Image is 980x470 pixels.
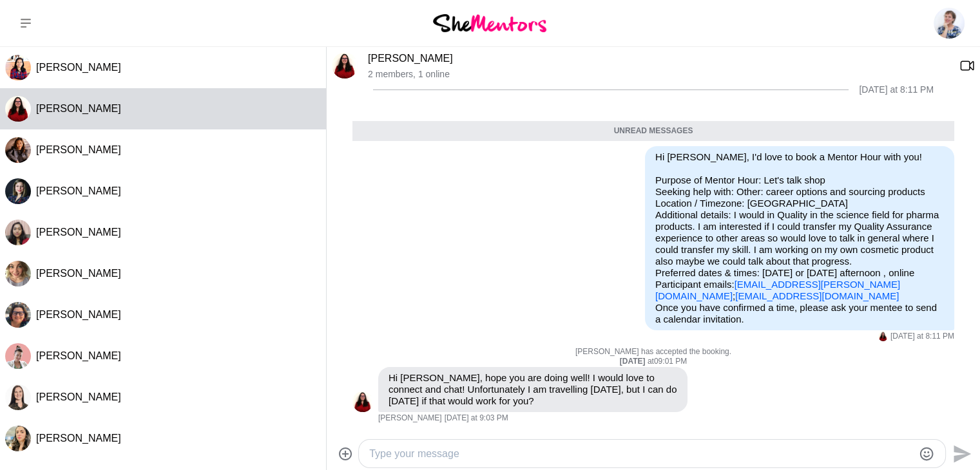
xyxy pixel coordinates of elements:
p: Purpose of Mentor Hour: Let's talk shop Seeking help with: Other: career options and sourcing pro... [655,174,944,302]
p: [PERSON_NAME] has accepted the booking. [352,347,954,357]
img: Tracy Travis [934,8,965,39]
span: [PERSON_NAME] [36,350,121,361]
img: L [352,391,373,412]
div: Unread messages [352,121,954,142]
img: D [5,55,31,80]
span: [PERSON_NAME] [36,103,121,114]
span: [PERSON_NAME] [36,227,121,238]
img: L [5,261,31,287]
div: Manisha Taneja [5,426,31,451]
div: Lidija McInnes [332,53,358,79]
strong: [DATE] [620,357,648,366]
div: Tahlia Shaw [5,384,31,410]
div: [DATE] at 8:11 PM [859,84,934,95]
p: Once you have confirmed a time, please ask your mentee to send a calendar invitation. [655,302,944,325]
span: [PERSON_NAME] [36,144,121,155]
div: Laura Yuile [5,261,31,287]
img: L [332,53,358,79]
button: Emoji picker [919,446,934,462]
img: L [878,332,888,341]
img: L [5,96,31,122]
span: [PERSON_NAME] [36,268,121,279]
img: N [5,220,31,245]
div: Lidija McInnes [352,391,373,412]
img: M [5,426,31,451]
button: Send [946,439,975,468]
div: Nikki Paterson [5,343,31,369]
img: K [5,302,31,328]
div: Lidija McInnes [878,332,888,341]
time: 2025-08-18T10:11:21.753Z [890,332,954,342]
a: [EMAIL_ADDRESS][DOMAIN_NAME] [735,290,899,301]
p: 2 members , 1 online [368,69,949,80]
img: M [5,178,31,204]
span: [PERSON_NAME] [378,413,442,424]
span: [PERSON_NAME] [36,62,121,73]
div: at 09:01 PM [352,357,954,367]
div: Diana Philip [5,55,31,80]
a: [PERSON_NAME] [368,53,453,64]
img: D [5,137,31,163]
p: Hi [PERSON_NAME], hope you are doing well! I would love to connect and chat! Unfortunately I am t... [389,372,677,407]
span: [PERSON_NAME] [36,309,121,320]
span: [PERSON_NAME] [36,391,121,402]
time: 2025-08-18T11:03:09.023Z [445,413,508,424]
span: [PERSON_NAME] [36,185,121,196]
a: [EMAIL_ADDRESS][PERSON_NAME][DOMAIN_NAME] [655,279,900,301]
img: N [5,343,31,369]
img: She Mentors Logo [433,14,546,32]
div: Dian Erliasari [5,137,31,163]
div: Kate Yonge [5,302,31,328]
span: [PERSON_NAME] [36,433,121,444]
p: Hi [PERSON_NAME], I'd love to book a Mentor Hour with you! [655,151,944,163]
div: Lidija McInnes [5,96,31,122]
textarea: Type your message [369,446,913,462]
div: Meerah Tauqir [5,178,31,204]
div: Neha Saxena [5,220,31,245]
img: T [5,384,31,410]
